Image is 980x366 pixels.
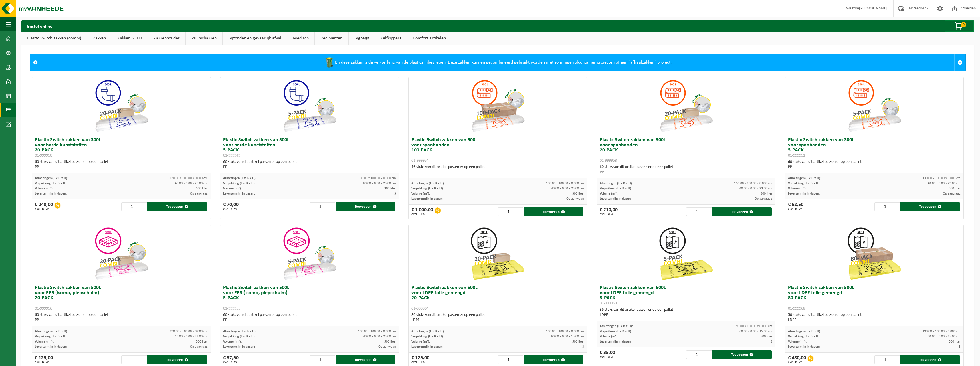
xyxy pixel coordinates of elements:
input: 1 [686,350,712,359]
span: Afmetingen (L x B x H): [223,330,256,333]
button: Toevoegen [336,202,395,211]
span: Levertermijn in dagen: [35,192,67,195]
span: Op aanvraag [190,345,208,349]
div: PP [223,165,396,170]
a: Bijzonder en gevaarlijk afval [223,32,287,45]
h3: Plastic Switch zakken van 300L voor spanbanden 20-PACK [600,137,772,163]
h2: Bestel online [21,20,58,31]
span: Op aanvraag [943,192,961,195]
span: excl. BTW [788,207,803,211]
span: 3 [394,192,396,195]
span: Levertermijn in dagen: [411,345,443,349]
div: € 125,00 [411,355,429,364]
div: 60 stuks van dit artikel passen er op een pallet [788,159,961,170]
span: 130.00 x 100.00 x 0.000 cm [546,182,584,185]
span: excl. BTW [788,361,806,364]
span: excl. BTW [600,355,615,359]
span: 190.00 x 100.00 x 0.000 cm [546,330,584,333]
span: 300 liter [761,192,772,195]
span: 01-999949 [223,153,240,158]
span: Volume (m³): [35,187,54,190]
span: Afmetingen (L x B x H): [411,330,445,333]
span: Levertermijn in dagen: [411,197,443,201]
h3: Plastic Switch zakken van 500L voor EPS (isomo, piepschuim) 5-PACK [223,285,396,311]
span: Afmetingen (L x B x H): [788,330,821,333]
span: Verpakking (L x B x H): [788,182,820,185]
span: 40.00 x 0.00 x 23.00 cm [739,187,772,190]
span: Volume (m³): [35,340,54,343]
span: excl. BTW [35,361,53,364]
a: Zakkenhouder [148,32,185,45]
span: Verpakking (L x B x H): [223,182,256,185]
span: Afmetingen (L x B x H): [788,177,821,180]
span: Levertermijn in dagen: [600,340,631,343]
div: PP [788,165,961,170]
div: € 210,00 [600,207,618,216]
span: 40.00 x 0.00 x 20.00 cm [175,182,208,185]
input: 1 [498,207,523,216]
span: excl. BTW [600,213,618,216]
span: 01-999952 [788,153,805,158]
span: Levertermijn in dagen: [788,192,820,195]
span: Levertermijn in dagen: [223,345,255,349]
span: excl. BTW [411,361,429,364]
span: Volume (m³): [411,340,430,343]
span: 60.00 x 0.00 x 23.00 cm [363,182,396,185]
span: 01-999964 [411,306,429,311]
span: excl. BTW [223,207,239,211]
span: excl. BTW [35,207,53,211]
span: Volume (m³): [600,192,618,195]
img: 01-999949 [281,77,338,134]
span: 01-999968 [788,306,805,311]
img: 01-999955 [281,225,338,282]
h3: Plastic Switch zakken van 500L voor LDPE folie gemengd 20-PACK [411,285,584,311]
span: 500 liter [384,340,396,343]
span: 500 liter [761,335,772,338]
span: Volume (m³): [788,187,807,190]
div: € 125,00 [35,355,53,364]
span: Levertermijn in dagen: [35,345,67,349]
span: Afmetingen (L x B x H): [600,182,633,185]
img: 01-999968 [846,225,903,282]
h3: Plastic Switch zakken van 300L voor harde kunststoffen 20-PACK [35,137,207,158]
button: Toevoegen [900,355,960,364]
div: LDPE [600,312,772,318]
span: Volume (m³): [788,340,807,343]
span: 01-999953 [600,159,617,163]
div: € 70,00 [223,202,239,211]
span: 01-999954 [411,159,429,163]
span: Verpakking (L x B x H): [35,182,67,185]
img: 01-999963 [658,225,715,282]
button: Toevoegen [900,202,960,211]
span: Verpakking (L x B x H): [223,335,256,338]
button: Toevoegen [524,207,583,216]
span: Levertermijn in dagen: [223,192,255,195]
button: Toevoegen [147,355,207,364]
span: 130.00 x 100.00 x 0.000 cm [170,177,208,180]
div: 60 stuks van dit artikel passen er op een pallet [223,312,396,323]
a: Vuilnisbakken [186,32,222,45]
a: Zakken SOLO [112,32,148,45]
img: 01-999950 [93,77,150,134]
div: 36 stuks van dit artikel passen er op een pallet [411,312,584,323]
span: 300 liter [196,187,208,190]
span: Verpakking (L x B x H): [600,187,632,190]
span: 500 liter [196,340,208,343]
button: Toevoegen [524,355,583,364]
input: 1 [874,355,900,364]
h3: Plastic Switch zakken van 500L voor LDPE folie gemengd 80-PACK [788,285,961,311]
div: 60 stuks van dit artikel passen er op een pallet [600,165,772,175]
span: 190.00 x 100.00 x 0.000 cm [922,330,961,333]
input: 1 [121,202,147,211]
span: Op aanvraag [566,197,584,201]
input: 1 [686,207,712,216]
button: Toevoegen [712,207,772,216]
div: Bij deze zakken is de verwerking van de plastics inbegrepen. Deze zakken kunnen gecombineerd gebr... [41,54,954,71]
div: € 62,50 [788,202,803,211]
span: excl. BTW [223,361,239,364]
span: Afmetingen (L x B x H): [411,182,445,185]
div: € 1 000,00 [411,207,433,216]
input: 1 [121,355,147,364]
div: € 37,50 [223,355,239,364]
span: Volume (m³): [223,187,242,190]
